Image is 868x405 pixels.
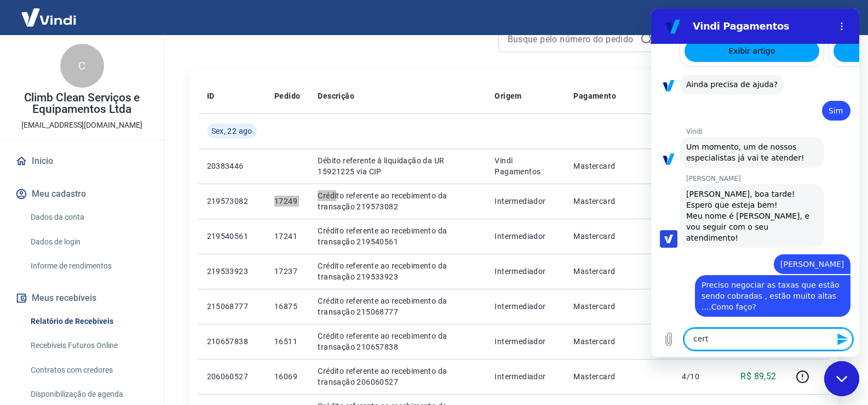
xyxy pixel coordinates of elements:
span: Sex, 22 ago [211,126,252,136]
input: Busque pelo número do pedido [508,31,636,47]
p: Crédito referente ao recebimento da transação 219533923 [318,260,477,282]
p: Mastercard [573,196,664,207]
p: Intermediador [495,301,556,312]
p: Intermediador [495,336,556,347]
button: Meus recebíveis [13,286,151,310]
span: [PERSON_NAME] [129,251,193,260]
p: Descrição [318,90,354,101]
p: Pedido [274,90,300,101]
p: 4/10 [682,371,714,382]
p: Origem [495,90,521,101]
a: Contratos com credores [26,359,151,381]
span: Ainda precisa de ajuda? [35,71,127,80]
button: Enviar mensagem [180,320,202,341]
a: Informe de rendimentos [26,255,151,277]
span: Um momento, um de nossos especialistas já vai te atender! [35,134,153,153]
button: Carregar arquivo [7,320,28,341]
p: Crédito referente ao recebimento da transação 219540561 [318,225,477,247]
p: Mastercard [573,371,664,382]
p: Pagamento [573,90,616,101]
a: Início [13,149,151,173]
p: Intermediador [495,371,556,382]
a: Relatório de Recebíveis [26,310,151,333]
p: R$ 89,52 [740,370,776,383]
p: 17241 [274,231,300,242]
p: [PERSON_NAME] [35,166,208,174]
p: 219533923 [207,266,257,277]
img: Vindi [13,1,84,34]
p: Mastercard [573,301,664,312]
span: Preciso negociar as taxas que estão sendo cobradas , estão muito altas ....Como faço? [50,272,191,303]
a: Recebíveis Futuros Online [26,334,151,357]
div: C [60,44,104,88]
p: Mastercard [573,266,664,277]
p: Intermediador [495,266,556,277]
a: Dados da conta [26,206,151,229]
p: Mastercard [573,161,664,172]
button: Meu cadastro [13,182,151,206]
p: Crédito referente ao recebimento da transação 210657838 [318,330,477,352]
p: Vindi Pagamentos [495,155,556,177]
p: Mastercard [573,231,664,242]
p: 17237 [274,266,300,277]
p: 219540561 [207,231,257,242]
span: Sim [177,98,192,106]
iframe: Botão para abrir a janela de mensagens, conversa em andamento [824,361,859,396]
p: Climb Clean Serviços e Equipamentos Ltda [9,92,155,115]
div: [PERSON_NAME], boa tarde! Espero que esteja bem! Meu nome é [PERSON_NAME], e vou seguir com o seu... [35,180,166,235]
p: Vindi [35,118,208,127]
p: 210657838 [207,336,257,347]
p: 20383446 [207,161,257,172]
p: 215068777 [207,301,257,312]
p: Crédito referente ao recebimento da transação 206060527 [318,366,477,387]
p: 16511 [274,336,300,347]
p: Mastercard [573,336,664,347]
p: 16069 [274,371,300,382]
p: 219573082 [207,196,257,207]
p: Intermediador [495,196,556,207]
button: Sair [815,8,855,28]
iframe: Janela de mensagens [651,9,859,357]
a: Exibir artigo: 'Como Configurar Parcelamento com Juros e sem Juros?' [182,31,317,53]
p: 17249 [274,196,300,207]
p: 206060527 [207,371,257,382]
p: ID [207,90,215,101]
p: Crédito referente ao recebimento da transação 215068777 [318,295,477,317]
p: Intermediador [495,231,556,242]
p: [EMAIL_ADDRESS][DOMAIN_NAME] [21,119,142,131]
p: Débito referente à liquidação da UR 15921225 via CIP [318,155,477,177]
a: Dados de login [26,231,151,253]
p: Crédito referente ao recebimento da transação 219573082 [318,190,477,212]
textarea: cert [33,320,202,341]
p: 16875 [274,301,300,312]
